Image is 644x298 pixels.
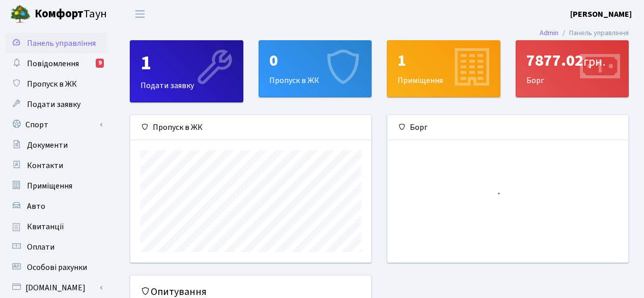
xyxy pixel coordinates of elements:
[5,216,107,237] a: Квитанції
[398,51,490,70] div: 1
[10,4,31,24] img: logo.png
[27,78,77,90] span: Пропуск в ЖК
[27,140,68,151] span: Документи
[524,22,644,44] nav: breadcrumb
[540,28,558,38] a: Admin
[27,262,87,273] span: Особові рахунки
[130,40,243,102] a: 1Подати заявку
[5,196,107,216] a: Авто
[5,278,107,298] a: [DOMAIN_NAME]
[5,257,107,278] a: Особові рахунки
[5,155,107,176] a: Контакти
[27,221,64,232] span: Квитанції
[5,53,107,74] a: Повідомлення9
[35,6,83,22] b: Комфорт
[5,176,107,196] a: Приміщення
[387,115,628,140] div: Борг
[130,41,243,102] div: Подати заявку
[141,51,233,75] div: 1
[387,40,500,97] a: 1Приміщення
[27,38,96,49] span: Панель управління
[269,51,361,70] div: 0
[5,33,107,53] a: Панель управління
[5,115,107,135] a: Спорт
[5,74,107,94] a: Пропуск в ЖК
[387,41,500,97] div: Приміщення
[516,41,629,97] div: Борг
[558,28,629,39] li: Панель управління
[127,6,153,22] button: Переключити навігацію
[570,8,632,20] a: [PERSON_NAME]
[5,94,107,115] a: Подати заявку
[27,241,54,253] span: Оплати
[5,237,107,257] a: Оплати
[259,41,372,97] div: Пропуск в ЖК
[27,180,72,192] span: Приміщення
[570,9,632,20] b: [PERSON_NAME]
[27,160,63,171] span: Контакти
[130,115,371,140] div: Пропуск в ЖК
[259,40,372,97] a: 0Пропуск в ЖК
[35,6,107,23] span: Таун
[96,59,104,68] div: 9
[27,58,79,69] span: Повідомлення
[5,135,107,155] a: Документи
[27,201,45,212] span: Авто
[526,51,619,70] div: 7877.02
[27,99,80,110] span: Подати заявку
[141,286,361,298] h5: Опитування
